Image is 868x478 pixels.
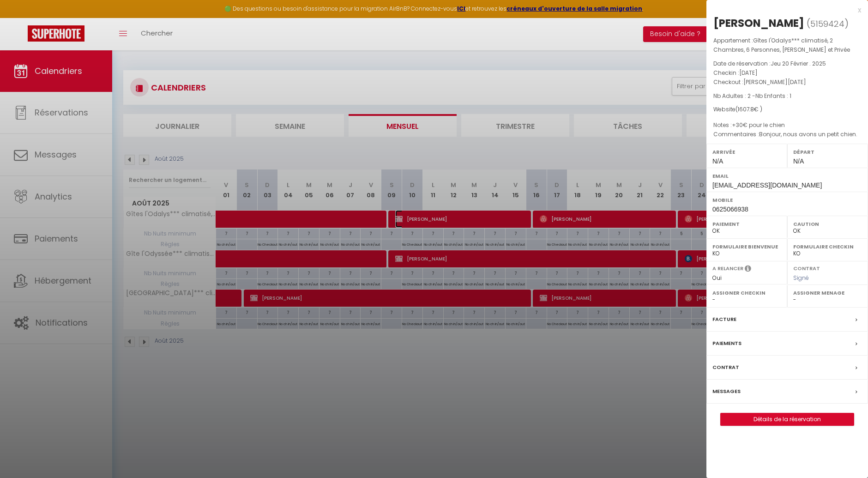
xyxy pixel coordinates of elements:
label: Formulaire Bienvenue [712,242,781,251]
label: Caution [793,219,862,229]
div: x [706,5,861,16]
p: Checkout : [713,78,861,87]
span: 5159424 [810,18,844,30]
label: Départ [793,147,862,157]
a: Détails de la réservation [721,413,854,425]
span: 1607.8 [738,105,754,113]
label: Mobile [712,195,862,205]
button: Ouvrir le widget de chat LiveChat [7,4,35,31]
span: Jeu 20 Février . 2025 [771,60,826,67]
span: ( ) [807,17,849,30]
label: Arrivée [712,147,781,157]
label: Assigner Checkin [712,288,781,297]
i: Sélectionner OUI si vous souhaiter envoyer les séquences de messages post-checkout [745,265,751,275]
span: [DATE] [739,69,758,77]
label: Contrat [712,363,739,372]
p: Date de réservation : [713,59,861,68]
label: Paiement [712,219,781,229]
label: Email [712,171,862,181]
span: +30€ pour le chien [732,121,785,129]
span: Nb Adultes : 2 - [713,92,791,100]
div: Website [713,105,861,114]
label: Assigner Menage [793,288,862,297]
span: Nb Enfants : 1 [755,92,791,100]
p: Commentaires : [713,130,861,139]
span: N/A [712,157,723,165]
span: Gîtes l'Odalys*** climatisé, 2 Chambres, 6 Personnes, [PERSON_NAME] et Privée [713,36,850,54]
span: ( € ) [735,105,762,113]
label: A relancer [712,265,743,272]
label: Facture [712,315,736,324]
p: Notes : [713,121,861,130]
p: Appartement : [713,36,861,54]
label: Formulaire Checkin [793,242,862,251]
p: Checkin : [713,68,861,78]
div: [PERSON_NAME] [713,16,804,30]
button: Détails de la réservation [720,413,854,426]
span: Bonjour, nous avons un petit chien. [759,130,857,138]
span: [EMAIL_ADDRESS][DOMAIN_NAME] [712,182,822,189]
label: Messages [712,387,741,396]
span: Signé [793,274,809,282]
span: N/A [793,157,804,165]
label: Paiements [712,339,741,348]
label: Contrat [793,265,820,271]
span: 0625066938 [712,206,748,213]
span: [PERSON_NAME][DATE] [743,78,806,86]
